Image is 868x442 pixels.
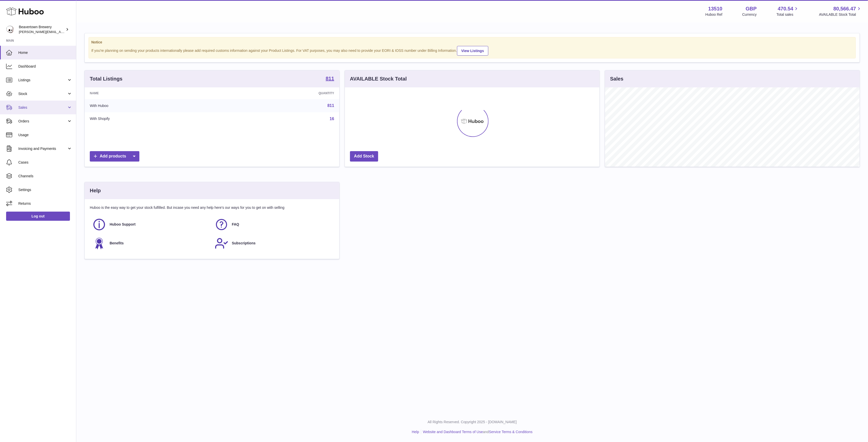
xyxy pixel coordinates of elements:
[85,112,222,125] td: With Shopify
[91,45,853,56] div: If you're planning on sending your products internationally please add required customs informati...
[610,75,623,82] h3: Sales
[90,151,139,162] a: Add products
[18,187,72,192] span: Settings
[18,105,67,110] span: Sales
[18,146,67,151] span: Invoicing and Payments
[92,218,210,231] a: Huboo Support
[776,5,799,17] a: 470.54 Total sales
[91,40,853,45] strong: Notice
[350,75,407,82] h3: AVAILABLE Stock Total
[19,25,65,34] div: Beavertown Brewery
[85,87,222,99] th: Name
[19,30,129,34] span: [PERSON_NAME][EMAIL_ADDRESS][PERSON_NAME][DOMAIN_NAME]
[110,241,124,246] span: Benefits
[85,99,222,112] td: With Huboo
[778,5,793,12] span: 470.54
[18,50,72,55] span: Home
[232,241,256,246] span: Subscriptions
[421,430,533,434] li: and
[232,222,239,227] span: FAQ
[90,205,334,210] p: Huboo is the easy way to get your stock fulfilled. But incase you need any help here's our ways f...
[18,174,72,179] span: Channels
[215,236,332,250] a: Subscriptions
[18,133,72,137] span: Usage
[90,187,101,194] h3: Help
[326,76,334,81] strong: 811
[705,12,723,17] div: Huboo Ref
[708,5,723,12] strong: 13510
[92,236,210,250] a: Benefits
[457,46,488,56] a: View Listings
[833,5,856,12] span: 80,566.47
[776,12,799,17] span: Total sales
[215,218,332,231] a: FAQ
[80,420,864,424] p: All Rights Reserved. Copyright 2025 - [DOMAIN_NAME]
[489,430,533,434] a: Service Terms & Conditions
[90,75,123,82] h3: Total Listings
[330,117,334,121] a: 16
[327,103,334,108] a: 811
[18,160,72,165] span: Cases
[18,78,67,83] span: Listings
[110,222,136,227] span: Huboo Support
[819,5,862,17] a: 80,566.47 AVAILABLE Stock Total
[6,212,70,221] a: Log out
[742,12,757,17] div: Currency
[18,64,72,69] span: Dashboard
[6,26,14,33] img: Matthew.McCormack@beavertownbrewery.co.uk
[18,201,72,206] span: Returns
[819,12,862,17] span: AVAILABLE Stock Total
[412,430,419,434] a: Help
[18,119,67,124] span: Orders
[18,91,67,96] span: Stock
[222,87,339,99] th: Quantity
[326,76,334,82] a: 811
[423,430,483,434] a: Website and Dashboard Terms of Use
[746,5,757,12] strong: GBP
[350,151,378,162] a: Add Stock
